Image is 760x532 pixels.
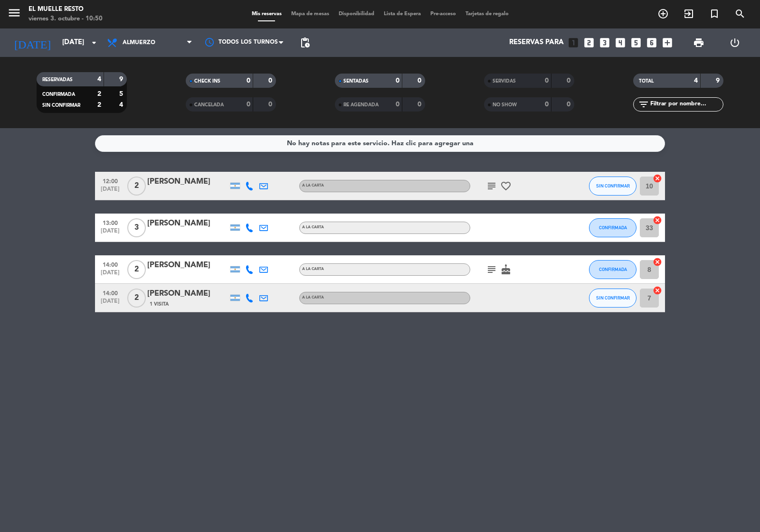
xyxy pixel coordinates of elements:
button: SIN CONFIRMAR [589,177,636,196]
i: looks_two [583,37,595,49]
i: looks_3 [598,37,611,49]
span: 2 [127,260,146,279]
span: TOTAL [639,79,654,84]
i: filter_list [638,99,649,110]
span: 14:00 [98,259,122,270]
span: CONFIRMADA [599,225,627,230]
span: 2 [127,177,146,196]
strong: 2 [97,91,101,97]
span: Tarjetas de regalo [461,11,513,17]
strong: 0 [247,77,250,84]
i: looks_4 [614,37,627,49]
i: menu [7,6,21,20]
div: [PERSON_NAME] [147,288,228,300]
strong: 0 [418,77,423,84]
i: cancel [653,257,662,267]
strong: 0 [396,77,399,84]
strong: 0 [567,77,572,84]
div: [PERSON_NAME] [147,259,228,271]
span: 1 Visita [150,300,169,308]
span: [DATE] [98,186,122,197]
div: El Muelle Resto [28,5,103,14]
span: RE AGENDADA [343,103,379,107]
i: cake [500,264,512,275]
span: A LA CARTA [302,225,324,229]
strong: 9 [119,76,125,83]
span: SERVIDAS [493,79,516,84]
span: 2 [127,289,146,308]
strong: 2 [97,102,101,108]
span: Lista de Espera [379,11,426,17]
span: SIN CONFIRMAR [596,183,630,188]
span: A LA CARTA [302,184,324,187]
span: 12:00 [98,175,122,186]
strong: 0 [268,77,274,84]
span: CANCELADA [194,103,224,107]
div: No hay notas para este servicio. Haz clic para agregar una [287,138,474,149]
span: SIN CONFIRMAR [42,103,80,108]
i: cancel [653,286,662,295]
button: SIN CONFIRMAR [589,289,636,308]
span: A LA CARTA [302,296,324,299]
button: CONFIRMADA [589,218,636,237]
i: search [734,8,746,19]
span: SIN CONFIRMAR [596,295,630,300]
i: cancel [653,174,662,183]
span: [DATE] [98,228,122,239]
span: 13:00 [98,217,122,228]
strong: 9 [716,77,722,84]
span: Pre-acceso [426,11,461,17]
span: 14:00 [98,287,122,298]
strong: 4 [119,102,125,108]
button: CONFIRMADA [589,260,636,279]
i: power_settings_new [729,37,741,48]
input: Filtrar por nombre... [649,99,723,110]
span: Mis reservas [247,11,286,17]
span: 3 [127,218,146,237]
i: cancel [653,215,662,225]
div: LOG OUT [717,28,753,57]
div: viernes 3. octubre - 10:50 [28,14,103,24]
strong: 4 [97,76,101,83]
strong: 4 [694,77,698,84]
i: subject [486,264,497,275]
span: [DATE] [98,270,122,280]
span: CONFIRMADA [42,92,75,97]
span: Almuerzo [123,39,155,46]
span: pending_actions [299,37,311,48]
span: Reservas para [509,38,564,47]
i: subject [486,180,497,192]
strong: 0 [268,101,274,108]
i: favorite_border [500,180,512,192]
i: add_circle_outline [657,8,669,19]
div: [PERSON_NAME] [147,176,228,188]
button: menu [7,6,21,23]
div: [PERSON_NAME] [147,217,228,230]
strong: 0 [545,77,549,84]
span: NO SHOW [493,103,517,107]
span: CHECK INS [194,79,220,84]
i: turned_in_not [709,8,720,19]
i: looks_one [567,37,579,49]
i: exit_to_app [683,8,694,19]
strong: 0 [396,101,399,108]
i: looks_6 [646,37,658,49]
span: SENTADAS [343,79,369,84]
span: Disponibilidad [334,11,379,17]
strong: 0 [545,101,549,108]
span: RESERVADAS [42,77,73,82]
span: [DATE] [98,298,122,309]
i: add_box [661,37,674,49]
i: [DATE] [7,32,57,53]
span: CONFIRMADA [599,267,627,272]
span: print [693,37,704,48]
i: arrow_drop_down [88,37,100,48]
span: A LA CARTA [302,267,324,271]
strong: 5 [119,91,125,97]
i: looks_5 [630,37,642,49]
strong: 0 [567,101,572,108]
strong: 0 [418,101,423,108]
strong: 0 [247,101,250,108]
span: Mapa de mesas [286,11,334,17]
